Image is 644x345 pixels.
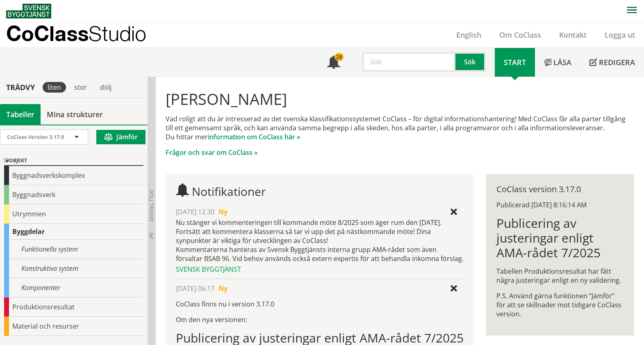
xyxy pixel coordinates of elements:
[550,30,596,40] a: Kontakt
[176,265,464,274] div: Svensk Byggtjänst
[43,82,66,93] div: liten
[455,52,486,72] button: Sök
[447,30,490,40] a: English
[335,53,344,61] div: 28
[362,52,455,72] input: Sök
[7,133,64,141] span: CoClass Version 3.17.0
[166,148,258,157] a: Frågor och svar om CoClass »
[4,224,143,240] div: Byggdelar
[176,218,464,263] div: Nu stänger vi kommenteringen till kommande möte 8/2025 som äger rum den [DATE]. Fortsätt att komm...
[504,57,526,67] span: Start
[218,207,228,216] span: Ny
[69,82,92,93] div: stor
[176,284,214,293] span: [DATE] 06.17
[4,185,143,204] div: Byggnadsverk
[4,240,143,259] div: Funktionella system
[2,83,39,92] div: Trädvy
[192,184,266,199] span: Notifikationer
[4,156,143,166] div: Objekt
[4,297,143,317] div: Produktionsresultat
[4,259,143,278] div: Konstruktiva system
[208,132,300,141] a: information om CoClass här »
[495,48,535,77] a: Start
[496,185,624,194] div: CoClass version 3.17.0
[218,284,228,293] span: Ny
[599,57,635,67] span: Redigera
[490,30,550,40] a: Om CoClass
[535,48,580,77] a: Läsa
[496,216,624,260] h1: Publicering av justeringar enligt AMA-rådet 7/2025
[318,48,349,77] a: 28
[41,104,109,125] a: Mina strukturer
[496,267,624,285] p: Tabellen Produktionsresultat har fått några justeringar enligt en ny validering.
[496,291,624,318] p: P.S. Använd gärna funktionen ”Jämför” för att se skillnader mot tidigare CoClass version.
[166,114,634,141] p: Vad roligt att du är intresserad av det svenska klassifikationssystemet CoClass – för digital inf...
[553,57,571,67] span: Läsa
[6,29,146,38] p: CoClass
[148,190,155,222] span: Dölj trädvy
[96,130,146,144] button: Jämför
[6,4,51,18] img: Svensk Byggtjänst
[4,204,143,224] div: Utrymmen
[95,82,116,93] div: dölj
[166,90,634,108] h1: [PERSON_NAME]
[596,30,644,40] a: Logga ut
[176,300,464,309] p: CoClass finns nu i version 3.17.0
[176,207,214,216] span: [DATE] 12.30
[496,200,624,209] div: Publicerad [DATE] 8:16:14 AM
[580,48,644,77] a: Redigera
[327,57,340,70] span: Notifikationer
[176,315,464,324] p: Om den nya versionen:
[4,166,143,185] div: Byggnadsverkskomplex
[4,278,143,297] div: Komponenter
[89,21,146,45] span: Studio
[4,317,143,336] div: Material och resurser
[6,22,164,48] a: CoClassStudio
